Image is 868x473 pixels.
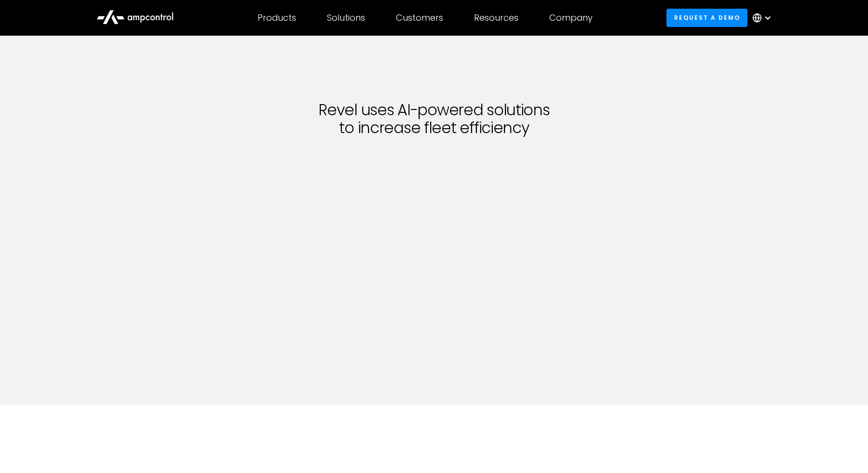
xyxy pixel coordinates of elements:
div: Company [549,13,593,23]
h1: Revel uses AI-powered solutions to increase fleet efficiency [222,101,646,137]
div: Products [258,13,296,23]
div: Resources [474,13,518,23]
div: Customers [396,13,443,23]
div: Solutions [327,13,365,23]
iframe: Revel Interview 11.2023 [222,143,646,366]
a: Request a demo [666,9,747,27]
